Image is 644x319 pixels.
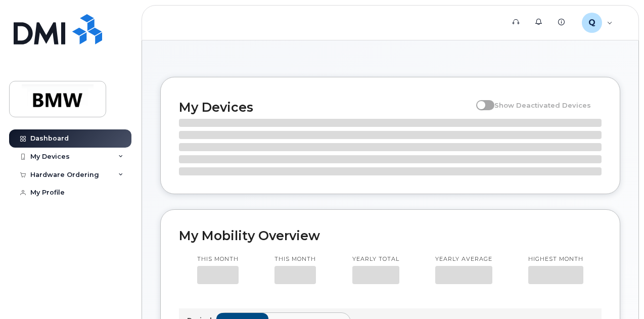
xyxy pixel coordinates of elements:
[352,255,399,263] p: Yearly total
[435,255,492,263] p: Yearly average
[494,101,591,109] span: Show Deactivated Devices
[179,228,602,243] h2: My Mobility Overview
[476,96,484,104] input: Show Deactivated Devices
[197,255,239,263] p: This month
[528,255,583,263] p: Highest month
[274,255,316,263] p: This month
[179,100,471,115] h2: My Devices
